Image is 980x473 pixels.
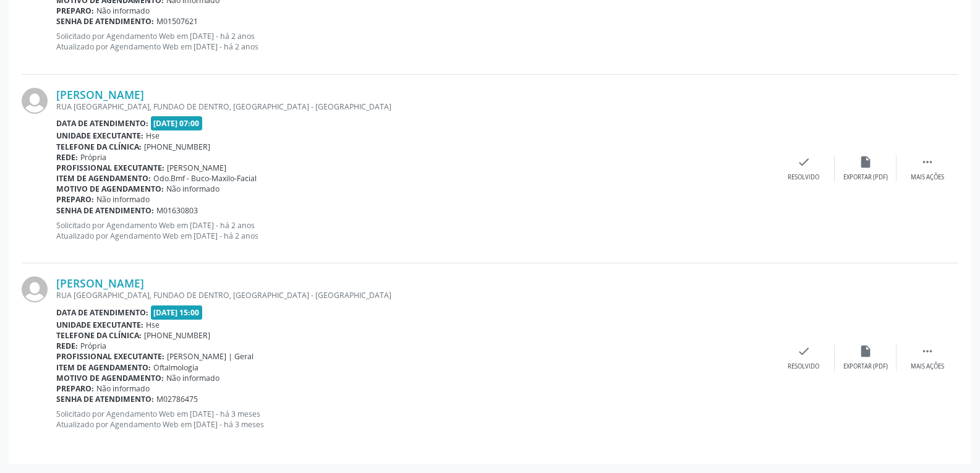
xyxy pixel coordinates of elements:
span: [PERSON_NAME] | Geral [167,351,254,362]
span: Não informado [166,184,219,194]
b: Telefone da clínica: [56,142,142,152]
i: check [797,155,811,169]
span: Hse [146,320,160,330]
b: Senha de atendimento: [56,205,154,216]
span: Não informado [96,194,150,205]
b: Unidade executante: [56,130,143,141]
p: Solicitado por Agendamento Web em [DATE] - há 3 meses Atualizado por Agendamento Web em [DATE] - ... [56,409,773,430]
b: Telefone da clínica: [56,330,142,341]
i:  [921,155,934,169]
span: Oftalmologia [153,362,198,373]
span: Própria [80,341,106,351]
b: Senha de atendimento: [56,16,154,27]
div: Mais ações [911,362,944,371]
b: Data de atendimento: [56,118,148,129]
b: Motivo de agendamento: [56,373,164,383]
a: [PERSON_NAME] [56,88,144,101]
span: Odo.Bmf - Buco-Maxilo-Facial [153,173,257,184]
span: [DATE] 15:00 [151,305,203,320]
div: Resolvido [788,362,819,371]
div: Exportar (PDF) [843,173,888,182]
b: Preparo: [56,6,94,16]
b: Profissional executante: [56,163,164,173]
span: [PHONE_NUMBER] [144,330,210,341]
b: Rede: [56,152,78,163]
img: img [22,88,48,114]
b: Preparo: [56,194,94,205]
div: RUA [GEOGRAPHIC_DATA], FUNDAO DE DENTRO, [GEOGRAPHIC_DATA] - [GEOGRAPHIC_DATA] [56,101,773,112]
div: Mais ações [911,173,944,182]
span: M02786475 [156,394,198,404]
img: img [22,276,48,302]
b: Unidade executante: [56,320,143,330]
b: Senha de atendimento: [56,394,154,404]
a: [PERSON_NAME] [56,276,144,290]
div: Exportar (PDF) [843,362,888,371]
span: Hse [146,130,160,141]
div: RUA [GEOGRAPHIC_DATA], FUNDAO DE DENTRO, [GEOGRAPHIC_DATA] - [GEOGRAPHIC_DATA] [56,290,773,300]
p: Solicitado por Agendamento Web em [DATE] - há 2 anos Atualizado por Agendamento Web em [DATE] - h... [56,220,773,241]
b: Rede: [56,341,78,351]
span: Própria [80,152,106,163]
span: M01507621 [156,16,198,27]
i:  [921,344,934,358]
span: [PHONE_NUMBER] [144,142,210,152]
b: Item de agendamento: [56,173,151,184]
span: M01630803 [156,205,198,216]
span: [DATE] 07:00 [151,116,203,130]
span: Não informado [166,373,219,383]
b: Item de agendamento: [56,362,151,373]
b: Preparo: [56,383,94,394]
b: Data de atendimento: [56,307,148,318]
div: Resolvido [788,173,819,182]
i: insert_drive_file [859,344,872,358]
span: Não informado [96,6,150,16]
p: Solicitado por Agendamento Web em [DATE] - há 2 anos Atualizado por Agendamento Web em [DATE] - h... [56,31,773,52]
b: Motivo de agendamento: [56,184,164,194]
span: Não informado [96,383,150,394]
i: check [797,344,811,358]
i: insert_drive_file [859,155,872,169]
span: [PERSON_NAME] [167,163,226,173]
b: Profissional executante: [56,351,164,362]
